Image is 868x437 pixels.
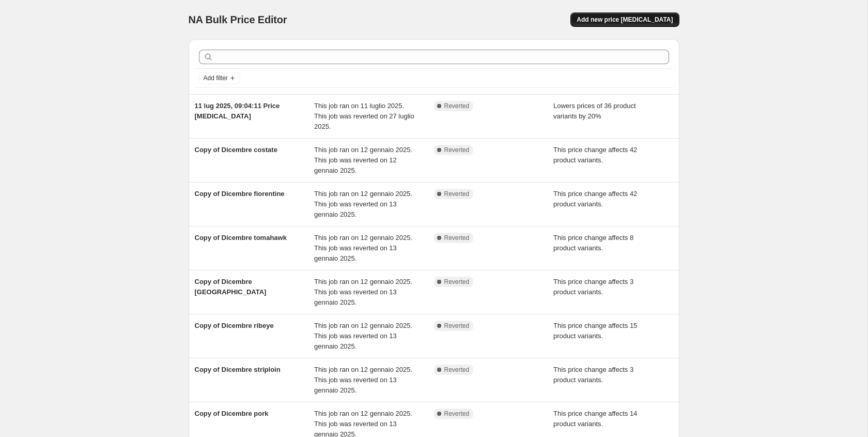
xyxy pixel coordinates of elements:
[444,234,470,242] span: Reverted
[553,322,637,340] span: This price change affects 15 product variants.
[444,190,470,198] span: Reverted
[314,366,412,394] span: This job ran on 12 gennaio 2025. This job was reverted on 13 gennaio 2025.
[553,366,633,384] span: This price change affects 3 product variants.
[195,102,280,120] span: 11 lug 2025, 09:04:11 Price [MEDICAL_DATA]
[553,278,633,296] span: This price change affects 3 product variants.
[570,12,679,27] button: Add new price [MEDICAL_DATA]
[553,234,633,252] span: This price change affects 8 product variants.
[195,366,281,373] span: Copy of Dicembre striploin
[553,102,636,120] span: Lowers prices of 36 product variants by 20%
[199,72,240,84] button: Add filter
[444,102,470,110] span: Reverted
[553,410,637,428] span: This price change affects 14 product variants.
[314,322,412,350] span: This job ran on 12 gennaio 2025. This job was reverted on 13 gennaio 2025.
[553,146,637,164] span: This price change affects 42 product variants.
[195,234,287,242] span: Copy of Dicembre tomahawk
[195,322,274,329] span: Copy of Dicembre ribeye
[444,146,470,154] span: Reverted
[577,16,673,24] span: Add new price [MEDICAL_DATA]
[314,190,412,218] span: This job ran on 12 gennaio 2025. This job was reverted on 13 gennaio 2025.
[444,366,470,374] span: Reverted
[314,278,412,306] span: This job ran on 12 gennaio 2025. This job was reverted on 13 gennaio 2025.
[553,190,637,208] span: This price change affects 42 product variants.
[314,234,412,262] span: This job ran on 12 gennaio 2025. This job was reverted on 13 gennaio 2025.
[195,410,269,417] span: Copy of Dicembre pork
[444,322,470,330] span: Reverted
[189,14,287,25] span: NA Bulk Price Editor
[195,146,277,154] span: Copy of Dicembre costate
[444,410,470,418] span: Reverted
[444,278,470,286] span: Reverted
[314,102,414,130] span: This job ran on 11 luglio 2025. This job was reverted on 27 luglio 2025.
[314,146,412,174] span: This job ran on 12 gennaio 2025. This job was reverted on 12 gennaio 2025.
[195,278,267,296] span: Copy of Dicembre [GEOGRAPHIC_DATA]
[195,190,285,198] span: Copy of Dicembre fiorentine
[204,74,228,82] span: Add filter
